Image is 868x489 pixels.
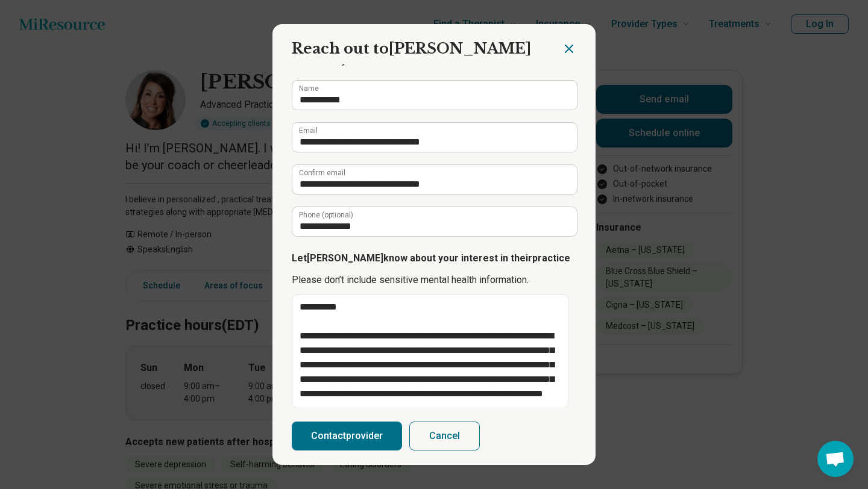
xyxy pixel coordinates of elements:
[292,273,576,287] p: Please don’t include sensitive mental health information.
[299,211,353,219] label: Phone (optional)
[562,42,576,56] button: Close dialog
[409,422,480,450] button: Cancel
[292,422,402,450] button: Contactprovider
[299,169,345,176] label: Confirm email
[292,40,531,57] span: Reach out to [PERSON_NAME]
[299,127,318,134] label: Email
[299,85,319,92] label: Name
[292,251,576,266] p: Let [PERSON_NAME] know about your interest in their practice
